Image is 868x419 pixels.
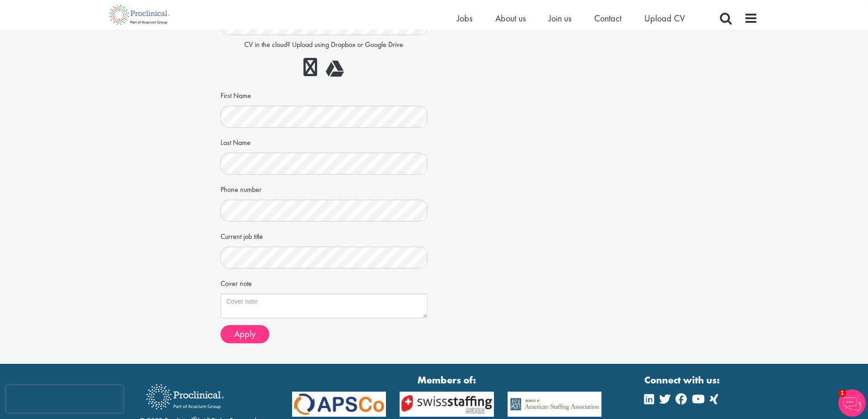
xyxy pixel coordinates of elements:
button: Apply [221,325,269,343]
label: Cover note [221,275,252,289]
a: Jobs [457,12,473,24]
a: Join us [549,12,571,24]
strong: Members of: [292,373,602,387]
label: First Name [221,88,251,101]
iframe: reCAPTCHA [6,385,123,413]
label: Phone number [221,181,262,195]
a: About us [495,12,526,24]
a: Upload CV [644,12,685,24]
span: Apply [234,328,256,340]
strong: Connect with us: [644,373,722,387]
img: APSCo [501,392,609,417]
label: Current job title [221,228,263,242]
img: APSCo [285,392,393,417]
a: Contact [594,12,621,24]
img: Chatbot [838,389,866,417]
img: Proclinical Recruitment [139,378,231,416]
span: 1 [838,389,846,397]
label: Last Name [221,134,251,148]
p: CV in the cloud? Upload using Dropbox or Google Drive [221,40,427,50]
img: APSCo [393,392,501,417]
